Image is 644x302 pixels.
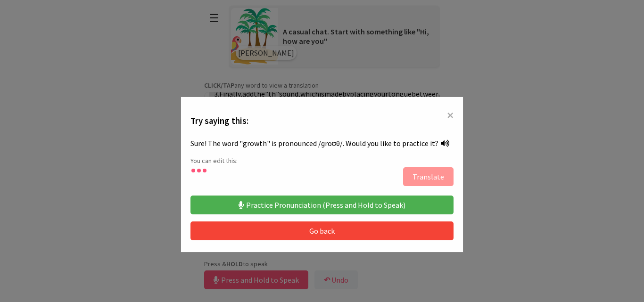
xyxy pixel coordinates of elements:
[403,167,454,186] button: Translate
[190,221,454,240] button: Go back
[190,196,454,214] button: Practice Pronunciation (Press and Hold to Speak)
[447,106,454,123] span: ×
[190,135,454,152] div: Sure! The word "growth" is pronounced /ɡroʊθ/. Would you like to practice it?
[190,115,454,126] h3: Try saying this:
[190,156,454,165] p: You can edit this:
